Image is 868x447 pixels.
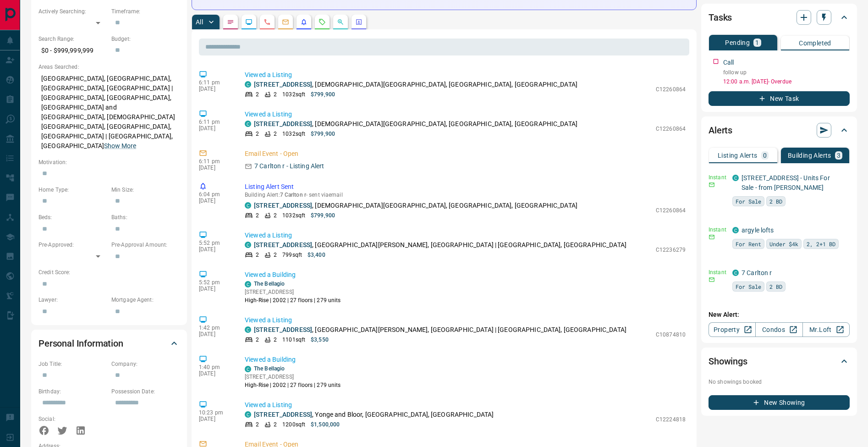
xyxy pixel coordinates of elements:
[245,81,251,88] div: condos.ca
[742,226,774,234] a: argyle lofts
[38,241,107,249] p: Pre-Approved:
[709,322,756,337] a: Property
[199,119,231,125] p: 6:11 pm
[256,130,259,138] p: 2
[245,411,251,418] div: condos.ca
[199,198,231,204] p: [DATE]
[736,239,761,248] span: For Rent
[245,281,251,287] div: condos.ca
[311,90,335,99] p: $799,900
[709,123,732,138] h2: Alerts
[38,213,107,221] p: Beds:
[38,186,107,194] p: Home Type:
[38,158,180,166] p: Motivation:
[199,125,231,132] p: [DATE]
[199,165,231,171] p: [DATE]
[245,270,686,280] p: Viewed a Building
[245,121,251,127] div: condos.ca
[199,325,231,331] p: 1:42 pm
[709,6,850,28] div: Tasks
[709,310,850,320] p: New Alert:
[245,149,686,159] p: Email Event - Open
[245,192,686,198] p: Building Alert : - sent via email
[245,400,686,410] p: Viewed a Listing
[736,197,761,206] span: For Sale
[245,231,686,240] p: Viewed a Listing
[245,315,686,325] p: Viewed a Listing
[788,152,831,159] p: Building Alerts
[807,239,835,248] span: 2, 2+1 BD
[38,7,107,16] p: Actively Searching:
[111,387,180,396] p: Possession Date:
[199,331,231,337] p: [DATE]
[282,211,305,220] p: 1032 sqft
[736,282,761,291] span: For Sale
[732,227,739,233] div: condos.ca
[199,79,231,86] p: 6:11 pm
[254,81,312,88] a: [STREET_ADDRESS]
[280,192,306,198] span: 7 Carlton r
[38,296,107,304] p: Lawyer:
[709,182,715,188] svg: Email
[111,35,180,43] p: Budget:
[755,39,759,46] p: 1
[709,10,732,25] h2: Tasks
[245,18,253,26] svg: Lead Browsing Activity
[656,331,686,339] p: C10874810
[256,420,259,429] p: 2
[799,40,831,46] p: Completed
[256,336,259,344] p: 2
[111,186,180,194] p: Min Size:
[709,268,727,276] p: Instant
[199,370,231,377] p: [DATE]
[199,286,231,292] p: [DATE]
[245,70,686,80] p: Viewed a Listing
[254,161,324,171] p: 7 Carlton r - Listing Alert
[245,296,341,304] p: High-Rise | 2002 | 27 floors | 279 units
[300,18,308,26] svg: Listing Alerts
[337,18,344,26] svg: Opportunities
[656,125,686,133] p: C12260864
[254,201,577,210] p: , [DEMOGRAPHIC_DATA][GEOGRAPHIC_DATA], [GEOGRAPHIC_DATA], [GEOGRAPHIC_DATA]
[709,350,850,372] div: Showings
[111,241,180,249] p: Pre-Approval Amount:
[769,282,782,291] span: 2 BD
[274,90,277,99] p: 2
[254,241,312,248] a: [STREET_ADDRESS]
[199,246,231,253] p: [DATE]
[245,242,251,248] div: condos.ca
[709,91,850,106] button: New Task
[656,415,686,424] p: C12224818
[245,381,341,389] p: High-Rise | 2002 | 27 floors | 279 units
[38,268,180,276] p: Credit Score:
[38,35,107,43] p: Search Range:
[38,387,107,396] p: Birthday:
[199,158,231,165] p: 6:11 pm
[254,325,626,335] p: , [GEOGRAPHIC_DATA][PERSON_NAME], [GEOGRAPHIC_DATA] | [GEOGRAPHIC_DATA], [GEOGRAPHIC_DATA]
[709,276,715,283] svg: Email
[769,239,798,248] span: Under $4k
[199,86,231,92] p: [DATE]
[282,90,305,99] p: 1032 sqft
[245,326,251,333] div: condos.ca
[256,211,259,220] p: 2
[755,322,802,337] a: Condos
[274,251,277,259] p: 2
[199,279,231,286] p: 5:52 pm
[282,336,305,344] p: 1101 sqft
[709,378,850,386] p: No showings booked
[245,110,686,119] p: Viewed a Listing
[656,85,686,94] p: C12260864
[763,152,767,159] p: 0
[311,211,335,220] p: $799,900
[725,39,750,46] p: Pending
[282,130,305,138] p: 1032 sqft
[38,63,180,71] p: Areas Searched:
[709,234,715,240] svg: Email
[254,240,626,250] p: , [GEOGRAPHIC_DATA][PERSON_NAME], [GEOGRAPHIC_DATA] | [GEOGRAPHIC_DATA], [GEOGRAPHIC_DATA]
[104,141,136,151] button: Show More
[256,90,259,99] p: 2
[723,68,850,77] p: follow up
[38,332,180,354] div: Personal Information
[355,18,363,26] svg: Agent Actions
